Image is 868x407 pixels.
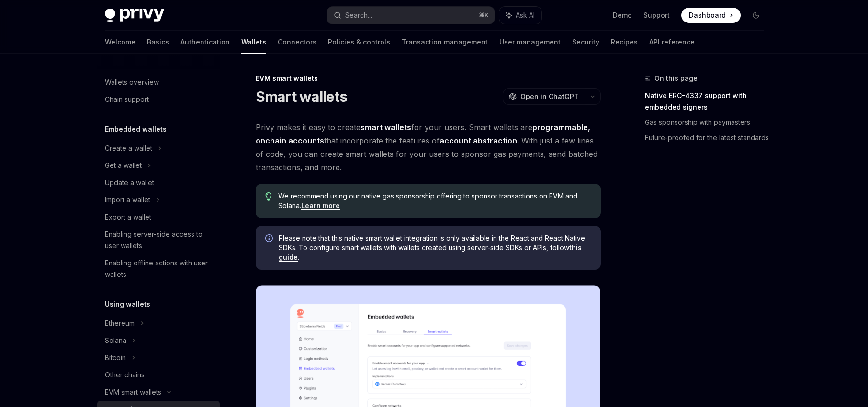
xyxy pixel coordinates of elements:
div: Update a wallet [105,177,154,188]
svg: Tip [265,192,272,201]
svg: Info [265,234,275,244]
span: On this page [654,73,698,84]
a: Wallets [241,31,266,54]
a: Welcome [105,31,135,54]
span: Dashboard [689,11,726,20]
button: Ask AI [499,7,541,24]
a: Connectors [278,31,316,54]
a: Policies & controls [328,31,390,54]
a: Other chains [97,366,220,384]
a: Learn more [301,201,340,210]
a: Recipes [611,31,638,54]
a: Gas sponsorship with paymasters [645,115,771,130]
a: Enabling offline actions with user wallets [97,254,220,283]
div: Import a wallet [105,194,150,206]
div: Chain support [105,94,149,105]
div: Export a wallet [105,211,151,223]
div: Enabling offline actions with user wallets [105,257,214,280]
div: Enabling server-side access to user wallets [105,229,214,252]
h1: Smart wallets [256,88,347,105]
div: EVM smart wallets [105,386,161,398]
img: dark logo [105,9,164,22]
div: Bitcoin [105,352,126,363]
div: Create a wallet [105,143,152,154]
a: Export a wallet [97,209,220,226]
span: ⌘ K [479,11,489,19]
a: Native ERC-4337 support with embedded signers [645,88,771,115]
span: We recommend using our native gas sponsorship offering to sponsor transactions on EVM and Solana. [278,191,591,210]
a: Support [643,11,670,20]
a: Dashboard [681,8,741,23]
a: Future-proofed for the latest standards [645,130,771,145]
a: Update a wallet [97,174,220,191]
a: Wallets overview [97,74,220,91]
div: Wallets overview [105,77,159,88]
a: Basics [147,31,169,54]
button: Open in ChatGPT [503,88,585,105]
a: Enabling server-side access to user wallets [97,226,220,254]
a: User management [499,31,561,54]
a: Demo [613,11,632,20]
a: account abstraction [440,136,517,146]
button: Toggle dark mode [748,8,764,23]
div: EVM smart wallets [256,74,601,83]
strong: smart wallets [361,122,411,132]
a: Transaction management [402,31,488,54]
h5: Using wallets [105,298,150,310]
div: Get a wallet [105,160,142,171]
div: Search... [345,10,372,21]
a: Chain support [97,91,220,108]
span: Please note that this native smart wallet integration is only available in the React and React Na... [279,233,591,262]
div: Ethereum [105,318,135,329]
button: Search...⌘K [327,7,495,24]
div: Other chains [105,369,145,381]
span: Ask AI [516,11,535,20]
span: Open in ChatGPT [520,92,579,101]
span: Privy makes it easy to create for your users. Smart wallets are that incorporate the features of ... [256,121,601,174]
a: Security [572,31,599,54]
a: Authentication [180,31,230,54]
h5: Embedded wallets [105,123,167,135]
div: Solana [105,335,126,346]
a: API reference [649,31,695,54]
